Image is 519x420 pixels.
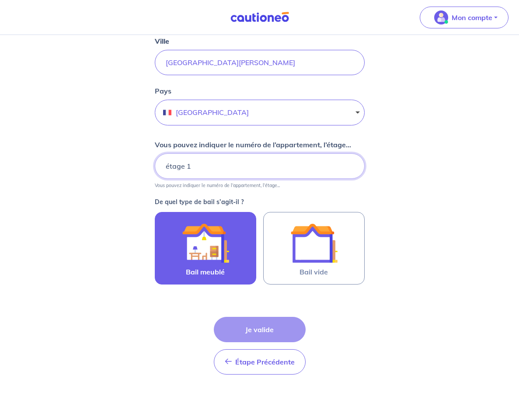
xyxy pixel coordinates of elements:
input: Appartement 2 [155,153,365,179]
p: De quel type de bail s’agit-il ? [155,199,365,205]
strong: Ville [155,37,169,45]
input: Lille [155,50,365,75]
p: Mon compte [452,12,492,23]
img: illu_account_valid_menu.svg [434,10,448,24]
button: Étape Précédente [214,349,306,375]
span: Bail meublé [186,267,225,277]
span: Étape Précédente [235,358,295,366]
p: Vous pouvez indiquer le numéro de l’appartement, l’étage... [155,182,280,188]
label: Pays [155,86,171,96]
button: illu_account_valid_menu.svgMon compte [420,7,509,28]
img: illu_empty_lease.svg [290,219,338,267]
span: Bail vide [300,267,328,277]
img: Cautioneo [227,12,293,23]
p: Vous pouvez indiquer le numéro de l’appartement, l’étage... [155,139,351,150]
img: illu_furnished_lease.svg [182,219,229,267]
button: [GEOGRAPHIC_DATA] [155,100,365,125]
